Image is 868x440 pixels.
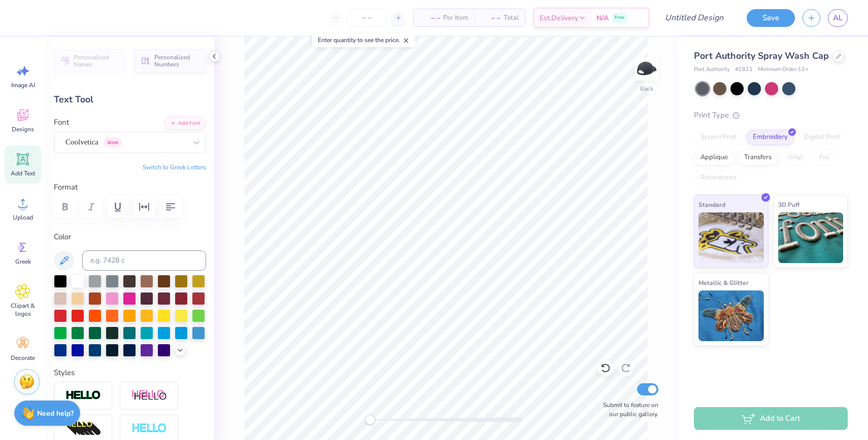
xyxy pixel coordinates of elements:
[6,302,40,318] span: Clipart & logos
[746,130,794,145] div: Embroidery
[694,130,743,145] div: Screen Print
[82,250,206,271] input: e.g. 7428 c
[778,199,799,210] span: 3D Puff
[694,50,829,62] span: Port Authority Spray Wash Cap
[12,125,34,133] span: Designs
[797,130,847,145] div: Digital Print
[813,150,837,165] div: Foil
[54,49,125,72] button: Personalized Names
[596,13,609,23] span: N/A
[694,65,730,74] span: Port Authority
[698,290,764,341] img: Metallic & Glitter
[781,150,810,165] div: Vinyl
[698,212,764,263] img: Standard
[143,163,206,171] button: Switch to Greek Letters
[131,423,167,434] img: Negative Space
[54,231,206,243] label: Color
[694,109,848,121] div: Print Type
[738,150,778,165] div: Transfers
[694,150,735,165] div: Applique
[15,258,31,266] span: Greek
[657,8,731,28] input: Untitled Design
[443,13,468,23] span: Per Item
[54,181,206,193] label: Format
[640,84,653,93] div: Back
[11,354,35,362] span: Decorate
[480,13,500,23] span: – –
[540,13,578,23] span: Est. Delivery
[597,400,658,419] label: Submit to feature on our public gallery.
[164,117,206,130] button: Add Font
[135,49,206,72] button: Personalized Numbers
[504,13,519,23] span: Total
[747,9,795,27] button: Save
[637,59,657,79] img: Back
[54,117,69,128] label: Font
[11,169,35,177] span: Add Text
[735,65,753,74] span: # C811
[312,33,415,47] div: Enter quantity to see the price.
[365,415,375,425] div: Accessibility label
[758,65,809,74] span: Minimum Order: 12 +
[420,13,440,23] span: – –
[54,93,206,106] div: Text Tool
[37,409,74,418] strong: Need help?
[74,54,119,68] span: Personalized Names
[833,12,843,24] span: AL
[615,14,624,21] span: Free
[828,9,848,27] a: AL
[698,277,749,288] span: Metallic & Glitter
[698,199,725,210] span: Standard
[694,170,743,186] div: Rhinestones
[347,9,387,27] input: – –
[778,212,844,263] img: 3D Puff
[13,213,33,222] span: Upload
[65,390,101,401] img: Stroke
[131,389,167,402] img: Shadow
[54,367,75,379] label: Styles
[11,81,35,89] span: Image AI
[65,421,101,437] img: 3D Illusion
[154,54,200,68] span: Personalized Numbers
